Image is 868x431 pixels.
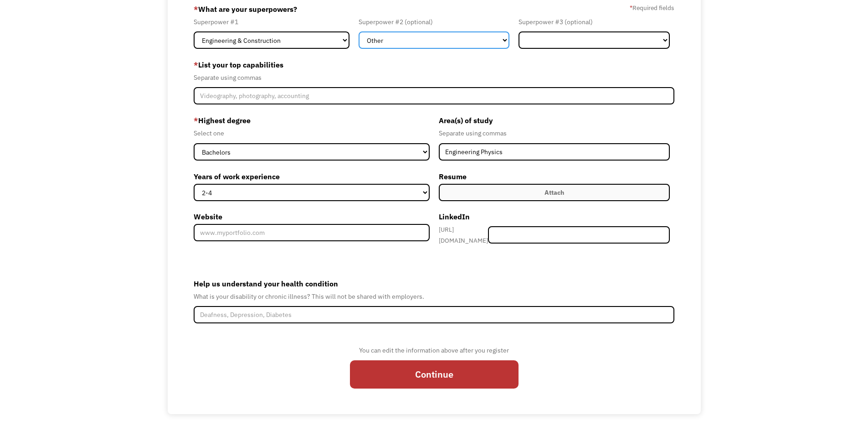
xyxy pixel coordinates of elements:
[194,276,675,291] label: Help us understand your health condition
[194,306,675,323] input: Deafness, Depression, Diabetes
[194,113,430,128] label: Highest degree
[350,345,519,356] div: You can edit the information above after you register
[544,187,564,198] div: Attach
[439,143,670,161] input: Anthropology, Education
[439,128,670,139] div: Separate using commas
[439,184,670,201] label: Attach
[194,2,675,397] form: Member-Create-Step1
[439,209,670,224] label: LinkedIn
[194,87,675,104] input: Videography, photography, accounting
[439,224,488,246] div: [URL][DOMAIN_NAME]
[519,16,670,27] div: Superpower #3 (optional)
[630,2,674,13] label: Required fields
[194,224,430,241] input: www.myportfolio.com
[194,128,430,139] div: Select one
[194,291,675,302] div: What is your disability or chronic illness? This will not be shared with employers.
[194,169,430,184] label: Years of work experience
[350,360,519,389] input: Continue
[194,209,430,224] label: Website
[194,72,675,83] div: Separate using commas
[359,16,510,27] div: Superpower #2 (optional)
[439,169,670,184] label: Resume
[439,113,670,128] label: Area(s) of study
[194,57,675,72] label: List your top capabilities
[194,16,349,27] div: Superpower #1
[194,2,297,16] label: What are your superpowers?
